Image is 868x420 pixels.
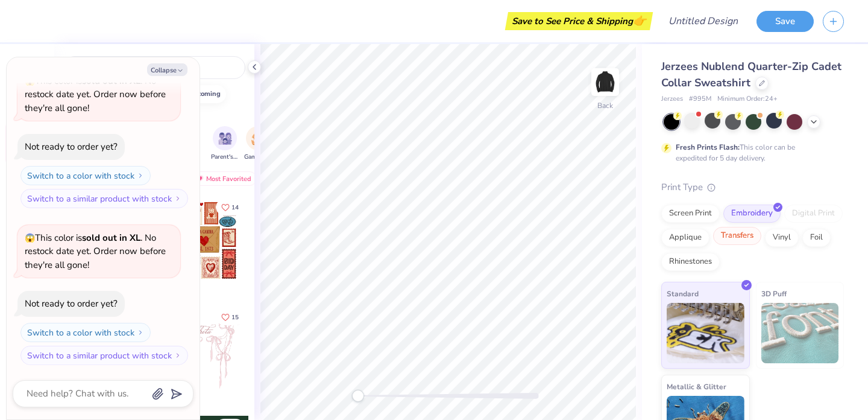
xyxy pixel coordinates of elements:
span: # 995M [689,94,711,104]
div: Transfers [713,227,761,245]
strong: Fresh Prints Flash: [676,142,740,152]
div: Vinyl [765,229,799,247]
div: Back [597,100,613,111]
button: filter button [244,126,272,162]
span: 15 [231,314,239,320]
img: Back [593,70,617,94]
img: 3D Puff [761,303,839,363]
span: 😱 [25,232,35,244]
span: Game Day [244,153,272,162]
span: Metallic & Glitter [667,380,726,393]
span: Jerzees [661,94,683,104]
div: Print Type [661,180,844,194]
span: 14 [231,205,239,211]
div: Foil [802,229,831,247]
img: Switch to a color with stock [137,329,144,336]
div: Screen Print [661,205,720,223]
button: Switch to a similar product with stock [20,189,188,208]
div: Not ready to order yet? [25,141,118,153]
div: This color can be expedited for 5 day delivery. [676,142,824,164]
div: Most Favorited [189,171,257,186]
span: Minimum Order: 24 + [717,94,778,104]
img: Parent's Weekend Image [218,132,232,145]
input: Untitled Design [659,9,747,33]
div: filter for Game Day [244,126,272,162]
div: Not ready to order yet? [25,297,118,310]
div: Digital Print [784,205,843,223]
img: Switch to a color with stock [137,172,144,179]
div: Rhinestones [661,253,720,271]
img: Game Day Image [251,132,265,145]
button: Collapse [147,63,187,76]
button: Like [216,199,244,215]
button: filter button [211,126,239,162]
div: filter for Parent's Weekend [211,126,239,162]
strong: sold out in XL [82,75,140,87]
img: Switch to a similar product with stock [174,352,181,359]
span: Standard [667,287,699,300]
div: Save to See Price & Shipping [508,12,650,30]
img: Switch to a similar product with stock [174,195,181,202]
button: Switch to a color with stock [20,166,151,185]
div: Embroidery [723,205,781,223]
button: Like [216,309,244,325]
span: This color is . No restock date yet. Order now before they're all gone! [25,232,166,271]
span: 3D Puff [761,287,787,300]
button: Save [756,11,814,32]
button: Switch to a color with stock [20,323,151,342]
div: Accessibility label [352,390,364,402]
span: Jerzees Nublend Quarter-Zip Cadet Collar Sweatshirt [661,59,841,90]
div: Applique [661,229,709,247]
span: This color is . No restock date yet. Order now before they're all gone! [25,75,166,114]
strong: sold out in XL [82,232,140,244]
button: Switch to a similar product with stock [20,346,188,365]
span: Parent's Weekend [211,153,239,162]
img: Standard [667,303,744,363]
span: 😱 [25,75,35,87]
span: 👉 [633,13,646,28]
